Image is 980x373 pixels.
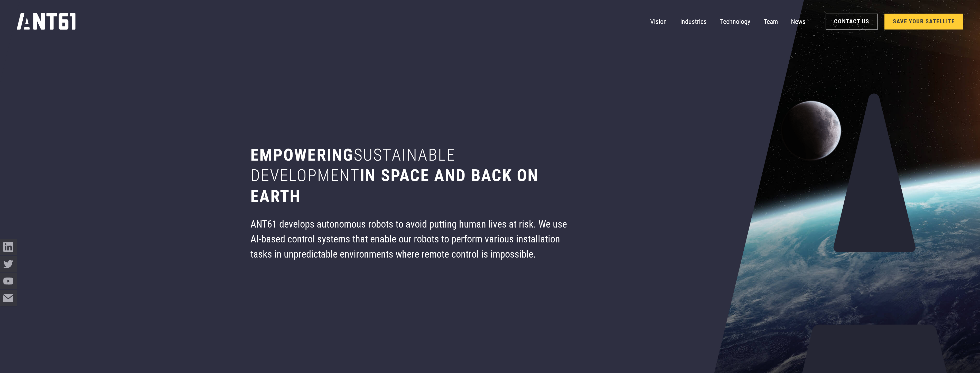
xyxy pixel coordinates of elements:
a: Contact Us [826,14,878,30]
a: Technology [720,13,750,30]
a: home [17,11,76,33]
div: ANT61 develops autonomous robots to avoid putting human lives at risk. We use AI-based control sy... [250,217,571,262]
a: SAVE YOUR SATELLITE [884,14,963,30]
a: Team [764,13,778,30]
a: Industries [680,13,707,30]
a: News [791,13,806,30]
a: Vision [650,13,667,30]
h1: Empowering in space and back on earth [250,145,571,207]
